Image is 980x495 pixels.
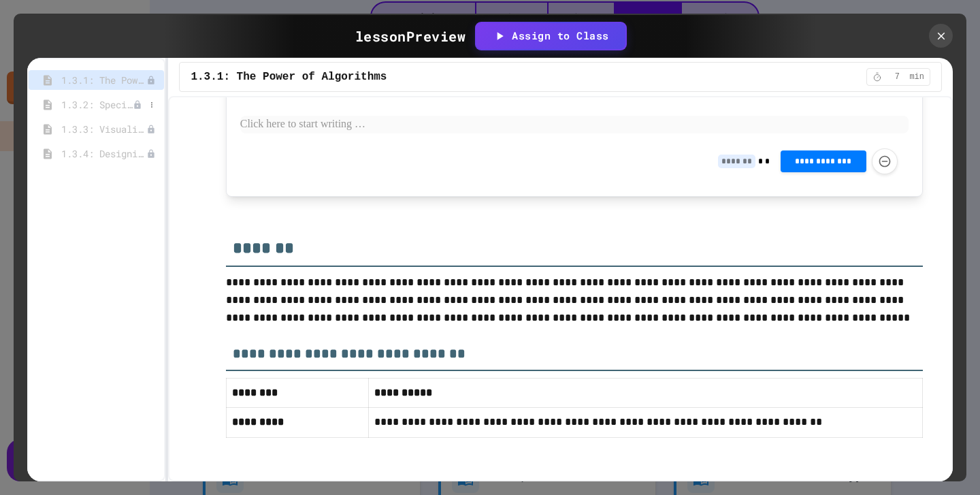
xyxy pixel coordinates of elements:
div: Unpublished [146,76,156,85]
div: Unpublished [146,125,156,134]
span: 1.3.1: The Power of Algorithms [61,73,146,87]
span: 1.3.3: Visualizing Logic with Flowcharts [61,122,146,136]
button: Assign to Class [476,22,625,48]
span: 7 [886,71,908,82]
div: lesson Preview [355,26,466,46]
div: Assign to Class [493,28,609,44]
span: 1.3.2: Specifying Ideas with Pseudocode [61,97,133,112]
span: 1.3.1: The Power of Algorithms [191,69,387,85]
div: Unpublished [146,149,156,159]
button: More options [145,98,159,112]
div: Unpublished [133,100,142,110]
button: Force resubmission of student's answer (Admin only) [872,148,898,174]
span: 1.3.4: Designing Flowcharts [61,146,146,161]
span: min [909,71,924,82]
